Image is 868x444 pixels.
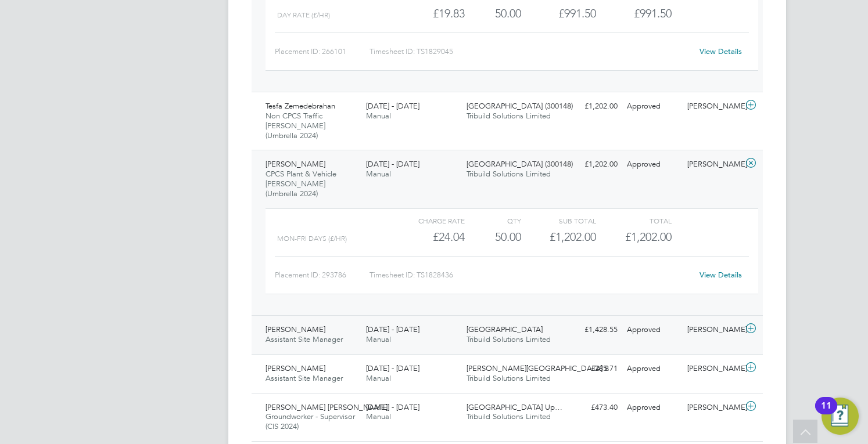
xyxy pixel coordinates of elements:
span: [DATE] - [DATE] [366,324,419,334]
span: Mon-Fri Days (£/HR) [277,234,347,243]
span: [DATE] - [DATE] [366,101,419,111]
button: Open Resource Center, 11 new notifications [822,398,859,435]
span: Groundworker - Supervisor (CIS 2024) [266,411,355,431]
span: [DATE] - [DATE] [366,402,419,412]
span: [PERSON_NAME] [266,324,325,334]
a: View Details [700,46,742,56]
span: [PERSON_NAME] [266,363,325,373]
div: [PERSON_NAME] [683,320,743,340]
span: Manual [366,334,391,344]
div: Timesheet ID: TS1828436 [370,266,692,284]
span: Day Rate (£/HR) [277,11,330,19]
div: QTY [465,214,521,228]
div: Charge rate [390,214,465,228]
div: Sub Total [521,214,596,228]
div: Approved [622,155,683,174]
div: £473.40 [562,398,622,417]
div: 50.00 [465,228,521,247]
div: £19.83 [390,4,465,23]
span: Manual [366,373,391,383]
span: [DATE] - [DATE] [366,159,419,169]
div: Placement ID: 293786 [275,266,370,284]
span: Tribuild Solutions Limited [467,169,551,179]
div: Approved [622,398,683,417]
span: [GEOGRAPHIC_DATA] (300148) [467,101,573,111]
span: Manual [366,111,391,121]
div: [PERSON_NAME] [683,398,743,417]
div: £1,202.00 [562,97,622,116]
div: Total [596,214,671,228]
span: Tribuild Solutions Limited [467,411,551,421]
div: Approved [622,320,683,340]
div: 11 [821,406,831,421]
span: Manual [366,411,391,421]
span: £1,202.00 [625,230,672,244]
div: Placement ID: 266101 [275,42,370,61]
div: £991.50 [521,4,596,23]
span: [GEOGRAPHIC_DATA] (300148) [467,159,573,169]
div: Approved [622,97,683,116]
span: Assistant Site Manager [266,373,343,383]
span: [DATE] - [DATE] [366,363,419,373]
span: [PERSON_NAME][GEOGRAPHIC_DATA] 8 [467,363,609,373]
span: Tribuild Solutions Limited [467,373,551,383]
span: [GEOGRAPHIC_DATA] Up… [467,402,562,412]
div: [PERSON_NAME] [683,97,743,116]
div: Timesheet ID: TS1829045 [370,42,692,61]
a: View Details [700,270,742,280]
span: £991.50 [634,6,672,20]
div: £1,428.55 [562,320,622,340]
div: £1,202.00 [562,155,622,174]
span: Non CPCS Traffic [PERSON_NAME] (Umbrella 2024) [266,111,325,140]
span: Tesfa Zemedebrahan [266,101,335,111]
span: Tribuild Solutions Limited [467,334,551,344]
div: 50.00 [465,4,521,23]
span: [GEOGRAPHIC_DATA] [467,324,543,334]
div: £285.71 [562,359,622,378]
div: Approved [622,359,683,378]
div: £1,202.00 [521,228,596,247]
div: [PERSON_NAME] [683,155,743,174]
span: [PERSON_NAME] [266,159,325,169]
span: Manual [366,169,391,179]
div: £24.04 [390,228,465,247]
span: Tribuild Solutions Limited [467,111,551,121]
span: CPCS Plant & Vehicle [PERSON_NAME] (Umbrella 2024) [266,169,336,198]
span: Assistant Site Manager [266,334,343,344]
span: [PERSON_NAME] [PERSON_NAME] [266,402,388,412]
div: [PERSON_NAME] [683,359,743,378]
